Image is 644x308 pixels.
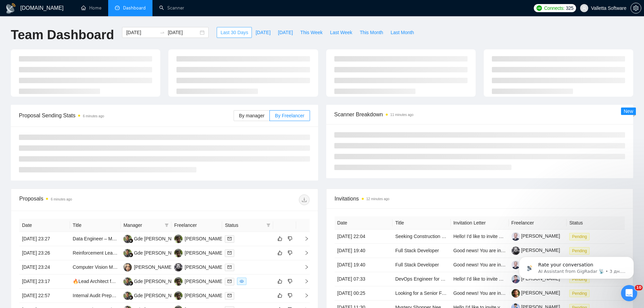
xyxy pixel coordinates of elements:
[536,5,542,11] img: upwork-logo.png
[163,220,170,230] span: filter
[274,27,296,38] button: [DATE]
[134,249,183,257] div: Gde [PERSON_NAME]
[395,276,487,282] a: DevOps Engineer for Web3 Crypto Platform
[73,250,144,256] a: Reinforcement Learning for Robot
[511,233,560,239] a: [PERSON_NAME]
[165,223,169,227] span: filter
[278,29,293,36] span: [DATE]
[326,27,356,38] button: Last Week
[299,293,309,298] span: right
[159,5,184,11] a: searchScanner
[5,3,16,14] img: logo
[70,260,121,275] td: Computer Vision Model Development for Golf Ball Tracking App
[366,197,389,201] time: 12 minutes ago
[11,27,114,43] h1: Team Dashboard
[392,216,451,230] th: Title
[335,272,393,286] td: [DATE] 07:33
[168,29,198,36] input: End date
[356,27,387,38] button: This Month
[73,236,220,241] a: Data Engineer – Multi-Tenant Data Intelligence Platform (No Agencies)
[299,251,309,255] span: right
[185,235,223,242] div: [PERSON_NAME]
[19,246,70,260] td: [DATE] 23:26
[123,235,132,243] img: GK
[335,216,393,230] th: Date
[299,265,309,269] span: right
[511,290,560,295] a: [PERSON_NAME]
[128,295,133,300] img: gigradar-bm.png
[288,293,292,298] span: dislike
[174,291,183,300] img: MT
[299,279,309,284] span: right
[569,290,592,296] a: Pending
[123,5,146,11] span: Dashboard
[217,27,252,38] button: Last 30 Days
[134,292,183,299] div: Gde [PERSON_NAME]
[630,3,641,14] button: setting
[582,6,587,10] span: user
[123,236,183,241] a: GKGde [PERSON_NAME]
[278,250,282,256] span: like
[51,197,72,201] time: 6 minutes ago
[392,244,451,258] td: Full Stack Developer
[228,265,232,269] span: mail
[335,258,393,272] td: [DATE] 19:40
[395,290,581,296] a: Looking for a Senior Full-Stack Developer with Strong AI Integration Skills — Urgent Hire
[174,236,223,241] a: MT[PERSON_NAME]
[19,289,70,303] td: [DATE] 22:57
[566,4,573,12] span: 325
[174,292,223,298] a: MT[PERSON_NAME]
[160,30,165,35] span: swap-right
[123,250,183,255] a: GKGde [PERSON_NAME]
[73,293,183,298] a: Internal Audit Preparation for ISO 27001 Certification
[569,290,590,297] span: Pending
[174,235,183,243] img: MT
[265,220,272,230] span: filter
[569,233,590,240] span: Pending
[19,194,164,205] div: Proposals
[185,263,223,271] div: [PERSON_NAME]
[392,230,451,244] td: Seeking Construction & Fire Protection Professionals – Paid Survey
[123,277,132,286] img: GK
[395,234,537,239] a: Seeking Construction & Fire Protection Professionals – Paid Survey
[19,111,234,120] span: Proposal Sending Stats
[392,286,451,301] td: Looking for a Senior Full-Stack Developer with Strong AI Integration Skills — Urgent Hire
[81,5,101,11] a: homeHome
[276,277,284,285] button: like
[635,285,643,290] span: 10
[286,235,294,243] button: dislike
[123,292,183,298] a: GKGde [PERSON_NAME]
[630,5,641,11] a: setting
[278,279,282,284] span: like
[19,260,70,275] td: [DATE] 23:24
[509,242,644,290] iframe: Intercom notifications сообщение
[174,277,183,286] img: MT
[134,263,173,271] div: [PERSON_NAME]
[128,253,133,257] img: gigradar-bm.png
[70,289,121,303] td: Internal Audit Preparation for ISO 27001 Certification
[387,27,418,38] button: Last Month
[123,291,132,300] img: GK
[451,216,509,230] th: Invitation Letter
[174,250,223,255] a: MT[PERSON_NAME]
[70,246,121,260] td: Reinforcement Learning for Robot
[296,27,326,38] button: This Week
[171,219,222,232] th: Freelancer
[228,279,232,283] span: mail
[123,278,183,284] a: GKGde [PERSON_NAME]
[73,279,244,284] a: 🔥Lead Architect for AI-Powered Development Automation (AI-Ops / LLM Tooling)
[395,262,439,267] a: Full Stack Developer
[335,286,393,301] td: [DATE] 00:25
[121,219,171,232] th: Manager
[334,110,625,119] span: Scanner Breakdown
[174,264,223,269] a: AK[PERSON_NAME]
[228,293,232,298] span: mail
[276,291,284,300] button: like
[70,232,121,246] td: Data Engineer – Multi-Tenant Data Intelligence Platform (No Agencies)
[288,250,292,256] span: dislike
[19,232,70,246] td: [DATE] 23:27
[228,237,232,241] span: mail
[335,194,625,203] span: Invitations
